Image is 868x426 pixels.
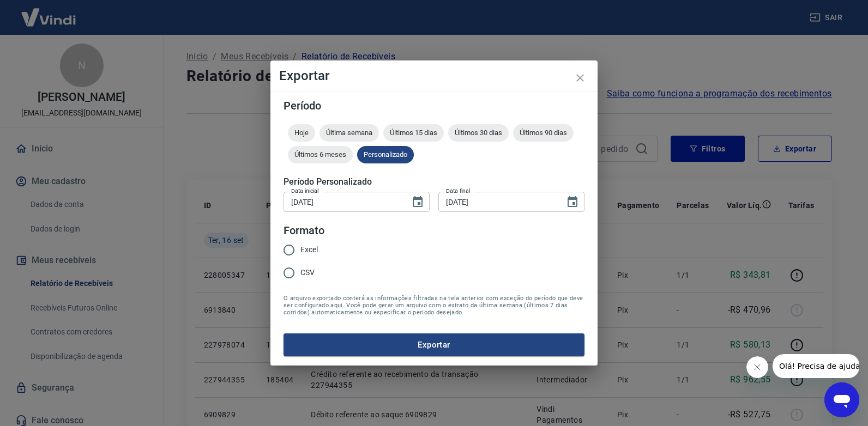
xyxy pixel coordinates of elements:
[746,356,768,378] iframe: Fechar mensagem
[448,129,509,137] span: Últimos 30 dias
[320,124,379,142] div: Última semana
[357,146,414,163] div: Personalizado
[562,191,583,213] button: Choose date, selected date is 17 de set de 2025
[291,187,319,195] label: Data inicial
[446,187,471,195] label: Data final
[284,223,324,239] legend: Formato
[383,129,444,137] span: Últimos 15 dias
[824,382,859,417] iframe: Botão para abrir a janela de mensagens
[320,129,379,137] span: Última semana
[300,244,318,255] span: Excel
[773,354,859,378] iframe: Mensagem da empresa
[383,124,444,142] div: Últimos 15 dias
[284,192,402,212] input: DD/MM/YYYY
[288,124,315,142] div: Hoje
[300,267,315,278] span: CSV
[513,129,574,137] span: Últimos 90 dias
[407,191,429,213] button: Choose date, selected date is 16 de set de 2025
[357,150,414,159] span: Personalizado
[513,124,574,142] div: Últimos 90 dias
[284,333,584,356] button: Exportar
[284,177,584,187] h5: Período Personalizado
[288,146,353,163] div: Últimos 6 meses
[448,124,509,142] div: Últimos 30 dias
[284,295,584,316] span: O arquivo exportado conterá as informações filtradas na tela anterior com exceção do período que ...
[438,192,557,212] input: DD/MM/YYYY
[288,129,315,137] span: Hoje
[7,8,92,16] span: Olá! Precisa de ajuda?
[567,65,593,91] button: close
[288,150,353,159] span: Últimos 6 meses
[279,69,589,82] h4: Exportar
[284,100,584,111] h5: Período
